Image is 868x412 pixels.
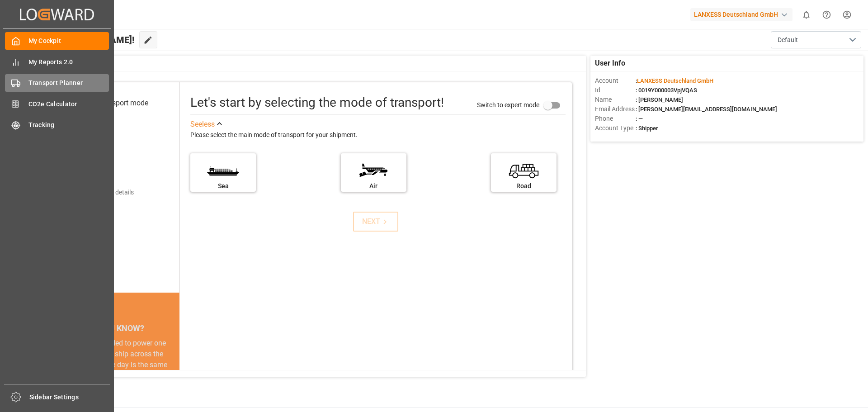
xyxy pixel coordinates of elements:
span: LANXESS Deutschland GmbH [637,77,713,84]
span: Switch to expert mode [477,101,539,108]
span: Name [595,95,636,104]
button: open menu [771,31,861,48]
a: Tracking [5,116,109,134]
div: Sea [195,181,251,191]
span: : [PERSON_NAME][EMAIL_ADDRESS][DOMAIN_NAME] [636,106,777,113]
span: Hello [PERSON_NAME]! [38,31,135,48]
span: Email Address [595,104,636,114]
a: My Reports 2.0 [5,53,109,71]
div: NEXT [362,216,390,227]
a: CO2e Calculator [5,95,109,113]
span: Id [595,85,636,95]
span: Transport Planner [28,78,109,88]
span: : [PERSON_NAME] [636,96,683,103]
a: Transport Planner [5,74,109,92]
span: : Shipper [636,125,658,132]
span: : [636,77,713,84]
span: Account [595,76,636,85]
a: My Cockpit [5,32,109,50]
div: Let's start by selecting the mode of transport! [190,93,444,112]
span: : 0019Y000003VpjVQAS [636,87,697,94]
span: Phone [595,114,636,123]
div: The energy needed to power one large container ship across the ocean in a single day is the same ... [60,338,169,403]
button: LANXESS Deutschland GmbH [690,6,796,23]
div: Road [495,181,552,191]
span: Sidebar Settings [29,393,110,402]
div: LANXESS Deutschland GmbH [690,8,793,21]
span: My Cockpit [28,36,109,46]
button: NEXT [353,212,398,232]
span: My Reports 2.0 [28,57,109,67]
span: CO2e Calculator [28,99,109,109]
span: : — [636,115,643,122]
button: Help Center [816,5,837,25]
div: See less [190,119,215,130]
span: Account Type [595,123,636,133]
span: Tracking [28,120,109,130]
div: Air [345,181,402,191]
span: User Info [595,58,625,69]
div: DID YOU KNOW? [49,319,179,338]
span: Default [778,35,798,45]
div: Please select the main mode of transport for your shipment. [190,130,566,141]
button: show 0 new notifications [796,5,816,25]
